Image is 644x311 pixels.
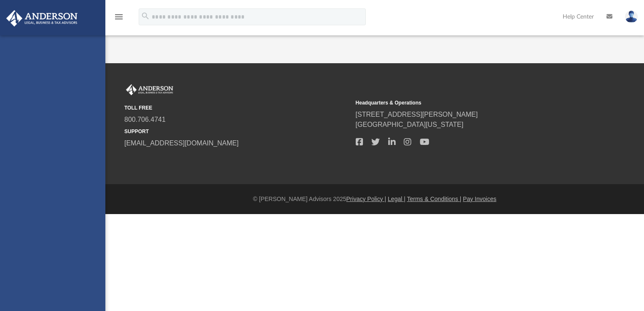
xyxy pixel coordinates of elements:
[124,116,166,123] a: 800.706.4741
[124,104,350,112] small: TOLL FREE
[114,12,124,22] i: menu
[124,139,239,147] a: [EMAIL_ADDRESS][DOMAIN_NAME]
[124,128,350,135] small: SUPPORT
[105,195,644,204] div: © [PERSON_NAME] Advisors 2025
[4,10,80,27] img: Anderson Advisors Platinum Portal
[356,121,464,128] a: [GEOGRAPHIC_DATA][US_STATE]
[388,196,405,202] a: Legal |
[463,196,496,202] a: Pay Invoices
[124,84,175,95] img: Anderson Advisors Platinum Portal
[346,196,386,202] a: Privacy Policy |
[114,16,124,22] a: menu
[407,196,462,202] a: Terms & Conditions |
[356,99,581,107] small: Headquarters & Operations
[141,11,150,21] i: search
[356,111,478,118] a: [STREET_ADDRESS][PERSON_NAME]
[625,11,638,23] img: User Pic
